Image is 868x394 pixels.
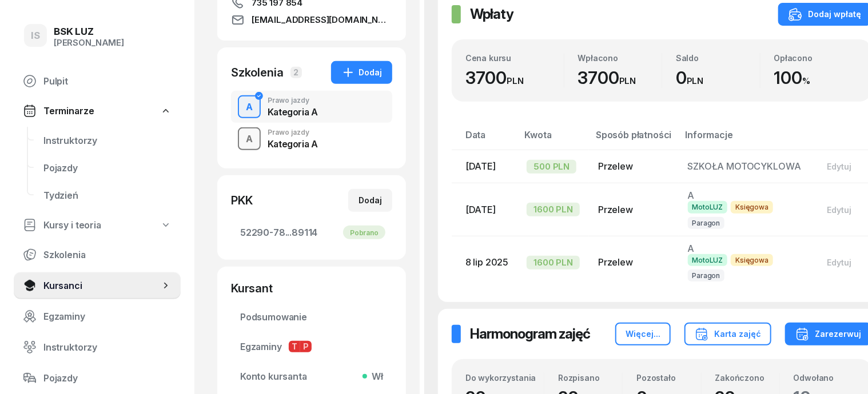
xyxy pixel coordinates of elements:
[231,280,392,296] div: Kursant
[14,333,181,361] a: Instruktorzy
[43,163,172,174] span: Pojazdy
[470,5,513,23] h2: Wpłaty
[589,129,678,150] th: Sposób płatności
[827,162,852,171] div: Edytuj
[240,371,383,382] span: Konto kursanta
[231,123,392,155] button: APrawo jazdyKategoria A
[43,373,172,384] span: Pojazdy
[688,254,728,266] span: MotoLUZ
[774,53,858,63] div: Opłacono
[252,13,392,27] span: [EMAIL_ADDRESS][DOMAIN_NAME]
[240,341,383,352] span: Egzaminy
[819,200,860,219] button: Edytuj
[517,129,589,150] th: Kwota
[819,157,860,176] button: Edytuj
[231,219,392,246] a: 52290-78...89114Pobrano
[688,160,801,172] span: SZKOŁA MOTOCYKLOWA
[34,182,181,209] a: Tydzień
[14,67,181,95] a: Pulpit
[688,201,728,213] span: MotoLUZ
[802,75,810,86] small: %
[268,107,318,116] div: Kategoria A
[231,363,392,390] a: Konto kursantaWł
[598,204,669,215] div: Przelew
[43,280,160,291] span: Kursanci
[43,190,172,201] span: Tydzień
[268,129,318,136] div: Prawo jazdy
[231,333,392,360] a: EgzaminyTP
[290,67,302,78] span: 2
[300,341,312,352] span: P
[331,61,392,84] button: Dodaj
[268,97,318,104] div: Prawo jazdy
[240,312,383,323] span: Podsumowanie
[238,95,261,118] button: A
[774,67,858,88] div: 100
[465,256,508,268] span: 8 lip 2025
[54,27,124,37] div: BSK LUZ
[465,204,496,215] span: [DATE]
[43,135,172,146] span: Instruktorzy
[452,129,517,150] th: Data
[626,327,660,341] div: Więcej...
[819,253,860,272] button: Edytuj
[43,342,172,353] span: Instruktorzy
[465,373,544,383] div: Do wykorzystania
[341,66,382,79] div: Dodaj
[289,341,300,352] span: T
[598,161,669,172] div: Przelew
[231,91,392,123] button: APrawo jazdyKategoria A
[578,53,662,63] div: Wpłacono
[14,272,181,299] a: Kursanci
[827,205,852,215] div: Edytuj
[527,160,576,174] div: 500 PLN
[465,53,564,63] div: Cena kursu
[795,327,861,341] div: Zarezerwuj
[676,67,760,88] div: 0
[695,327,761,341] div: Karta zajęć
[231,65,284,81] div: Szkolenia
[241,131,257,147] div: A
[241,99,257,115] div: A
[43,311,172,322] span: Egzaminy
[794,373,858,383] div: Odwołano
[470,325,590,343] h2: Harmonogram zajęć
[231,13,392,27] a: [EMAIL_ADDRESS][DOMAIN_NAME]
[359,194,382,207] div: Dodaj
[465,160,496,172] span: [DATE]
[688,243,695,254] span: A
[43,76,172,87] span: Pulpit
[343,226,385,239] div: Pobrano
[31,31,40,41] span: IS
[676,53,760,63] div: Saldo
[731,254,773,266] span: Księgowa
[231,192,253,208] div: PKK
[43,250,172,260] span: Szkolenia
[684,323,771,345] button: Karta zajęć
[688,217,725,229] span: Paragon
[578,67,662,88] div: 3700
[827,258,852,267] div: Edytuj
[14,303,181,330] a: Egzaminy
[43,220,101,231] span: Kursy i teoria
[465,67,564,88] div: 3700
[348,189,392,212] button: Dodaj
[679,129,810,150] th: Informacje
[238,127,261,150] button: A
[636,373,700,383] div: Pozostało
[34,127,181,154] a: Instruktorzy
[615,323,671,345] button: Więcej...
[789,7,861,21] div: Dodaj wpłatę
[715,373,779,383] div: Zakończono
[54,38,124,48] div: [PERSON_NAME]
[507,75,524,86] small: PLN
[14,364,181,392] a: Pojazdy
[231,303,392,331] a: Podsumowanie
[14,98,181,123] a: Terminarze
[367,371,383,382] span: Wł
[14,241,181,268] a: Szkolenia
[598,257,669,268] div: Przelew
[34,154,181,182] a: Pojazdy
[268,139,318,148] div: Kategoria A
[688,270,725,282] span: Paragon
